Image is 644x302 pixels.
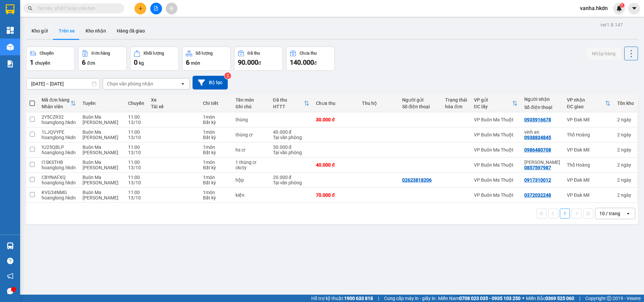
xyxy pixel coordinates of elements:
span: ngày [621,132,631,137]
div: Chi tiết [203,101,229,106]
div: Tên món [235,97,266,103]
div: Tại văn phòng [273,135,309,140]
div: Bất kỳ [203,180,229,185]
div: Bất kỳ [203,135,229,140]
div: đức minh [524,160,560,165]
span: 90.000 [238,58,258,66]
button: Nhập hàng [587,48,621,60]
div: 1 món [203,190,229,195]
div: hoanglong.hkdn [42,195,76,200]
div: VP Buôn Ma Thuột [474,132,518,137]
span: vanha.hkdn [575,4,613,12]
div: 1 thùng cr ckcty [235,160,266,170]
span: Buôn Ma [PERSON_NAME] [83,144,118,155]
div: hoanglong.hkdn [42,180,76,185]
div: Tài xế [151,104,196,109]
div: Bất kỳ [203,150,229,155]
div: Chọn văn phòng nhận [107,80,153,87]
div: kiện [235,192,266,198]
div: 13/10 [128,180,144,185]
strong: 1900 633 818 [344,296,373,301]
span: | [378,295,379,302]
div: VP Đak Mil [567,117,610,122]
button: Chuyến1chuyến [26,47,75,71]
span: search [28,6,33,11]
svg: open [626,211,631,216]
span: ngày [621,147,631,153]
span: Cung cấp máy in - giấy in: [384,295,436,302]
button: Số lượng6món [182,47,231,71]
button: plus [135,3,146,14]
div: VP Buôn Ma Thuột [474,162,518,168]
button: Trên xe [53,23,80,39]
div: Nhân viên [42,104,70,109]
div: 0857597987 [524,165,551,170]
sup: 2 [224,72,231,79]
div: hoanglong.hkdn [42,165,76,170]
button: file-add [150,3,162,14]
div: 30.000 đ [316,117,355,122]
button: 1 [560,208,570,219]
div: hoanglong.hkdn [42,150,76,155]
span: đ [314,60,317,66]
div: 0372032248 [524,192,551,198]
div: 2 [617,192,634,198]
th: Toggle SortBy [563,95,614,112]
div: Người gửi [402,97,438,103]
span: Miền Bắc [526,295,574,302]
div: 11:00 [128,144,144,150]
div: 20.000 đ [273,175,309,180]
div: Chưa thu [300,51,317,56]
div: 10 / trang [599,210,620,217]
span: aim [169,6,174,11]
div: VP Đak Mil [567,177,610,183]
strong: 0708 023 035 - 0935 103 250 [459,296,521,301]
span: notification [7,273,13,279]
span: món [191,60,200,66]
div: Người nhận [524,97,560,102]
th: Toggle SortBy [471,95,521,112]
div: 1 món [203,129,229,135]
div: 0938834845 [524,135,551,140]
span: 6 [82,58,86,66]
div: 0935916678 [524,117,551,122]
div: thùng cr [235,132,266,137]
div: Số lượng [196,51,213,56]
div: Bất kỳ [203,165,229,170]
span: 0 [134,58,138,66]
span: Buôn Ma [PERSON_NAME] [83,114,118,125]
div: Trạng thái [445,97,467,103]
div: 2 [617,162,634,168]
div: I1SKSTHB [42,160,76,165]
span: chuyến [35,60,50,66]
span: Buôn Ma [PERSON_NAME] [83,129,118,140]
button: Hàng đã giao [111,23,150,39]
span: ngày [621,177,631,183]
div: Xe [151,97,196,103]
div: Mã đơn hàng [42,97,70,103]
div: 0986480708 [524,147,551,153]
div: Số điện thoại [402,104,438,109]
span: đơn [87,60,95,66]
span: Buôn Ma [PERSON_NAME] [83,190,118,200]
div: Tồn kho [617,101,634,106]
div: 2 [617,147,634,153]
img: logo-vxr [6,4,14,14]
img: dashboard-icon [7,27,14,34]
button: Kho gửi [26,23,53,39]
div: hoanglong.hkdn [42,120,76,125]
div: YJ25QBLP [42,144,76,150]
div: 13/10 [128,195,144,200]
span: 140.000 [290,58,314,66]
div: Chưa thu [316,101,355,106]
input: Select a date range. [26,78,100,89]
div: 2Y5CZR32 [42,114,76,120]
button: Chưa thu140.000đ [286,47,335,71]
div: Số điện thoại [524,105,560,110]
div: VP Đak Mil [567,192,610,198]
span: 1 [621,3,623,8]
div: 11:00 [128,114,144,120]
div: 11:00 [128,190,144,195]
sup: 1 [620,3,625,8]
div: 11:00 [128,129,144,135]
